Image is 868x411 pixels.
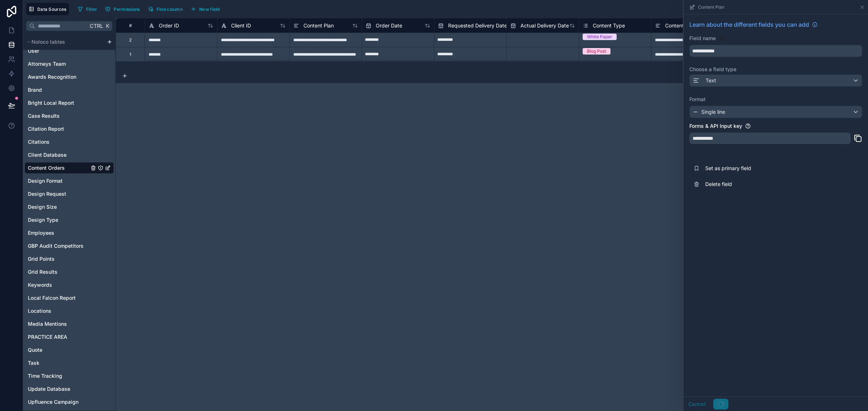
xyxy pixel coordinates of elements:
span: User [28,47,39,55]
a: Learn about the different fields you can add [689,20,818,29]
span: Attorneys Team [28,60,66,68]
div: Upfluence Campaign [25,396,114,408]
div: # [122,23,139,28]
span: Learn about the different fields you can add [689,20,809,29]
div: Grid Points [25,253,114,265]
span: Upfluence Campaign [28,398,78,406]
div: Employees [25,227,114,239]
span: Noloco tables [31,38,65,46]
span: Ctrl [89,21,104,30]
span: Actual Delivery Date [520,22,569,29]
span: Find column [157,7,183,12]
span: Design Format [28,177,63,185]
span: Time Tracking [28,372,62,380]
span: K [105,23,110,29]
div: Citations [25,136,114,148]
span: Media Mentions [28,320,67,328]
div: Locations [25,305,114,317]
div: Content Orders [25,162,114,174]
button: Find column [145,4,185,14]
div: Update Database [25,383,114,395]
span: Data Sources [37,7,67,12]
div: Media Mentions [25,318,114,330]
span: Client Database [28,151,67,159]
button: Text [689,74,862,87]
div: Grid Results [25,266,114,278]
div: User [25,45,114,57]
span: Employees [28,229,54,237]
span: Order ID [159,22,179,29]
span: PRACTICE AREA [28,333,67,341]
span: Keywords [28,281,52,289]
div: Brand [25,84,114,96]
span: Citation Report [28,125,64,133]
div: Design Type [25,214,114,226]
div: GBP Audit Competitors [25,240,114,252]
span: Citations [28,138,50,146]
div: scrollable content [23,34,115,411]
span: Content Orders [28,164,65,172]
div: 2 [129,37,132,43]
div: Awards Recognition [25,71,114,83]
span: Grid Points [28,255,55,263]
span: Filter [86,7,97,12]
div: Local Falcon Report [25,292,114,304]
span: Delete field [705,181,809,188]
span: Set as primary field [705,165,809,172]
div: Task [25,357,114,369]
span: GBP Audit Competitors [28,242,84,250]
span: Task [28,359,39,367]
button: New field [188,4,222,14]
label: Format [689,96,862,103]
div: Design Size [25,201,114,213]
span: Client ID [231,22,251,29]
button: Delete field [689,176,862,192]
div: Quote [25,344,114,356]
span: Single line [701,108,725,116]
div: Blog Post [587,48,606,55]
span: Design Type [28,216,58,224]
span: Design Size [28,203,57,211]
span: Order Date [376,22,402,29]
span: Case Results [28,112,60,120]
span: Bright Local Report [28,99,74,107]
span: Content Type [593,22,625,29]
span: New field [199,7,220,12]
label: Choose a field type [689,66,862,73]
span: Content Topic [665,22,698,29]
div: Case Results [25,110,114,122]
button: Data Sources [26,3,69,15]
button: Set as primary field [689,160,862,176]
label: Forms & API Input key [689,122,742,130]
div: Design Format [25,175,114,187]
div: Keywords [25,279,114,291]
label: Field name [689,35,716,42]
span: Content Plan [303,22,334,29]
div: Design Request [25,188,114,200]
div: Citation Report [25,123,114,135]
div: White Paper [587,34,612,40]
div: Attorneys Team [25,58,114,70]
span: Text [706,77,716,84]
span: Permissions [114,7,140,12]
span: Requested Delivery Date [448,22,507,29]
div: Client Database [25,149,114,161]
span: Quote [28,346,42,354]
button: Filter [75,4,100,14]
div: Bright Local Report [25,97,114,109]
span: Update Database [28,385,70,393]
div: PRACTICE AREA [25,331,114,343]
span: Locations [28,307,51,315]
div: Time Tracking [25,370,114,382]
span: Brand [28,86,42,94]
span: Local Falcon Report [28,294,76,302]
a: Permissions [102,4,145,14]
div: 1 [129,52,131,57]
button: Single line [689,106,862,118]
button: Permissions [102,4,142,14]
button: Noloco tables [25,37,104,47]
span: Grid Results [28,268,58,276]
span: Design Request [28,190,66,198]
span: Awards Recognition [28,73,76,81]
